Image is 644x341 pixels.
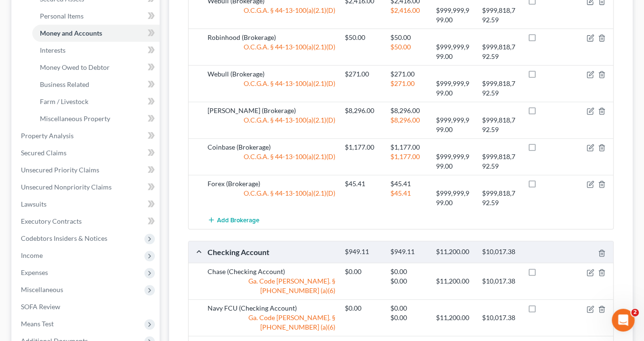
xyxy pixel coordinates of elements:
div: $0.00 [340,303,386,313]
a: Farm / Livestock [32,93,160,110]
div: $50.00 [340,33,386,42]
div: $2,416.00 [386,6,431,25]
span: Income [21,251,43,259]
div: $0.00 [386,313,431,322]
span: Money and Accounts [40,29,102,37]
div: $45.41 [386,189,431,208]
div: $10,017.38 [477,313,522,322]
div: Coinbase (Brokerage) [203,142,340,152]
div: $999,818,792.59 [477,115,522,134]
div: $50.00 [386,42,431,61]
div: O.C.G.A. § 44-13-100(a)(2.1)(D) [203,6,340,25]
div: $999,818,792.59 [477,189,522,208]
div: O.C.G.A. § 44-13-100(a)(2.1)(D) [203,115,340,134]
span: Lawsuits [21,200,47,208]
a: Executory Contracts [13,213,160,230]
div: $8,296.00 [340,106,386,115]
div: $949.11 [340,247,386,256]
iframe: Intercom live chat [612,309,635,332]
div: $50.00 [386,33,431,42]
span: Add Brokerage [217,217,259,224]
div: $271.00 [340,69,386,79]
div: $999,999,999.00 [431,6,477,25]
div: $10,017.38 [477,247,522,256]
div: $271.00 [386,79,431,98]
span: Miscellaneous [21,285,63,294]
div: $999,999,999.00 [431,42,477,61]
div: $45.41 [340,179,386,189]
div: $1,177.00 [386,152,431,171]
div: $8,296.00 [386,106,431,115]
div: $11,200.00 [431,313,477,322]
div: $1,177.00 [340,142,386,152]
div: $0.00 [386,267,431,276]
div: $11,200.00 [431,276,477,286]
a: Money and Accounts [32,25,160,42]
div: $1,177.00 [386,142,431,152]
div: $999,818,792.59 [477,79,522,98]
div: Ga. Code [PERSON_NAME]. § [PHONE_NUMBER] (a)(6) [203,276,340,295]
a: Unsecured Nonpriority Claims [13,179,160,196]
a: Business Related [32,76,160,93]
div: $11,200.00 [431,247,477,256]
div: $999,999,999.00 [431,152,477,171]
div: $0.00 [386,303,431,313]
span: Secured Claims [21,149,66,157]
a: Miscellaneous Property [32,110,160,127]
span: Codebtors Insiders & Notices [21,234,107,242]
div: $999,818,792.59 [477,152,522,171]
a: Property Analysis [13,127,160,144]
div: Forex (Brokerage) [203,179,340,189]
span: Money Owed to Debtor [40,63,110,71]
div: Robinhood (Brokerage) [203,33,340,42]
div: Checking Account [203,247,340,257]
div: $45.41 [386,179,431,189]
a: Interests [32,42,160,59]
div: $999,999,999.00 [431,189,477,208]
div: $8,296.00 [386,115,431,134]
div: Webull (Brokerage) [203,69,340,79]
button: Add Brokerage [208,211,259,229]
div: O.C.G.A. § 44-13-100(a)(2.1)(D) [203,42,340,61]
span: Expenses [21,268,48,276]
a: Secured Claims [13,144,160,161]
span: Property Analysis [21,132,74,140]
span: Executory Contracts [21,217,82,225]
a: Unsecured Priority Claims [13,161,160,179]
span: Farm / Livestock [40,97,88,105]
span: Unsecured Priority Claims [21,166,99,174]
div: $949.11 [386,247,431,256]
div: $0.00 [340,267,386,276]
span: Means Test [21,320,54,328]
a: Lawsuits [13,196,160,213]
span: Interests [40,46,66,54]
span: Business Related [40,80,89,88]
div: Chase (Checking Account) [203,267,340,276]
div: $0.00 [386,276,431,286]
span: SOFA Review [21,303,60,311]
div: O.C.G.A. § 44-13-100(a)(2.1)(D) [203,189,340,208]
div: $10,017.38 [477,276,522,286]
div: O.C.G.A. § 44-13-100(a)(2.1)(D) [203,152,340,171]
div: $999,818,792.59 [477,42,522,61]
a: Money Owed to Debtor [32,59,160,76]
span: 2 [631,309,639,316]
div: $999,999,999.00 [431,115,477,134]
div: $271.00 [386,69,431,79]
a: SOFA Review [13,298,160,315]
span: Unsecured Nonpriority Claims [21,183,112,191]
div: Ga. Code [PERSON_NAME]. § [PHONE_NUMBER] (a)(6) [203,313,340,332]
span: Personal Items [40,12,84,20]
a: Personal Items [32,8,160,25]
div: $999,999,999.00 [431,79,477,98]
div: [PERSON_NAME] (Brokerage) [203,106,340,115]
span: Miscellaneous Property [40,114,110,123]
div: $999,818,792.59 [477,6,522,25]
div: Navy FCU (Checking Account) [203,303,340,313]
div: O.C.G.A. § 44-13-100(a)(2.1)(D) [203,79,340,98]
